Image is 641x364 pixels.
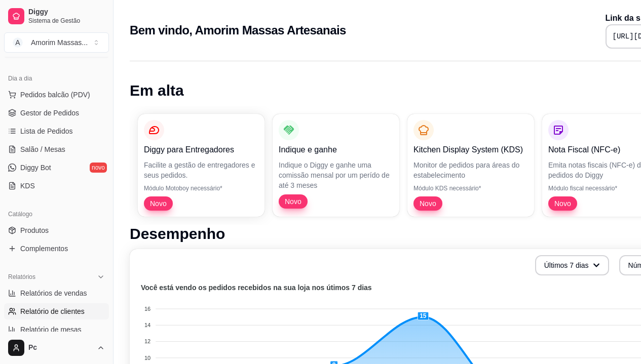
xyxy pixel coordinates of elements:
a: Diggy Botnovo [4,159,109,176]
div: Amorim Massas ... [31,37,88,48]
p: Diggy para Entregadores [144,144,258,156]
span: Produtos [20,225,49,235]
a: Gestor de Pedidos [4,105,109,121]
span: Gestor de Pedidos [20,108,79,118]
span: A [13,37,23,48]
tspan: 16 [144,306,150,312]
span: Diggy Bot [20,163,51,173]
tspan: 10 [144,355,150,361]
span: Lista de Pedidos [20,126,73,136]
p: Kitchen Display System (KDS) [413,144,528,156]
a: DiggySistema de Gestão [4,4,109,28]
span: Pc [28,343,93,352]
p: Facilite a gestão de entregadores e seus pedidos. [144,160,258,180]
tspan: 12 [144,338,150,344]
text: Você está vendo os pedidos recebidos na sua loja nos útimos 7 dias [141,284,372,292]
span: KDS [20,181,35,191]
a: KDS [4,178,109,194]
div: Catálogo [4,206,109,222]
span: Sistema de Gestão [28,17,105,25]
button: Diggy para EntregadoresFacilite a gestão de entregadores e seus pedidos.Módulo Motoboy necessário... [138,114,265,217]
tspan: 14 [144,322,150,328]
span: Novo [416,198,440,209]
button: Indique e ganheIndique o Diggy e ganhe uma comissão mensal por um perído de até 3 mesesNovo [273,114,399,217]
span: Relatório de mesas [20,325,82,335]
span: Diggy [28,8,105,17]
p: Indique o Diggy e ganhe uma comissão mensal por um perído de até 3 meses [279,160,393,190]
span: Relatórios de vendas [20,288,87,298]
a: Relatório de clientes [4,303,109,319]
a: Salão / Mesas [4,141,109,157]
a: Produtos [4,222,109,238]
p: Módulo KDS necessário* [413,184,528,192]
p: Módulo Motoboy necessário* [144,184,258,192]
span: Novo [281,196,306,207]
div: Dia a dia [4,70,109,87]
a: Relatório de mesas [4,321,109,338]
button: Pc [4,336,109,360]
button: Últimos 7 dias [535,255,609,275]
span: Pedidos balcão (PDV) [20,90,90,100]
a: Complementos [4,240,109,257]
span: Novo [146,198,171,209]
a: Relatórios de vendas [4,285,109,301]
span: Relatório de clientes [20,306,85,316]
span: Relatórios [8,273,35,281]
a: Lista de Pedidos [4,123,109,139]
p: Monitor de pedidos para áreas do estabelecimento [413,160,528,180]
span: Salão / Mesas [20,144,65,154]
button: Kitchen Display System (KDS)Monitor de pedidos para áreas do estabelecimentoMódulo KDS necessário... [407,114,534,217]
h2: Bem vindo, Amorim Massas Artesanais [130,22,346,38]
span: Complementos [20,244,68,254]
span: Novo [550,198,575,209]
button: Pedidos balcão (PDV) [4,87,109,103]
button: Select a team [4,32,109,53]
p: Indique e ganhe [279,144,393,156]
